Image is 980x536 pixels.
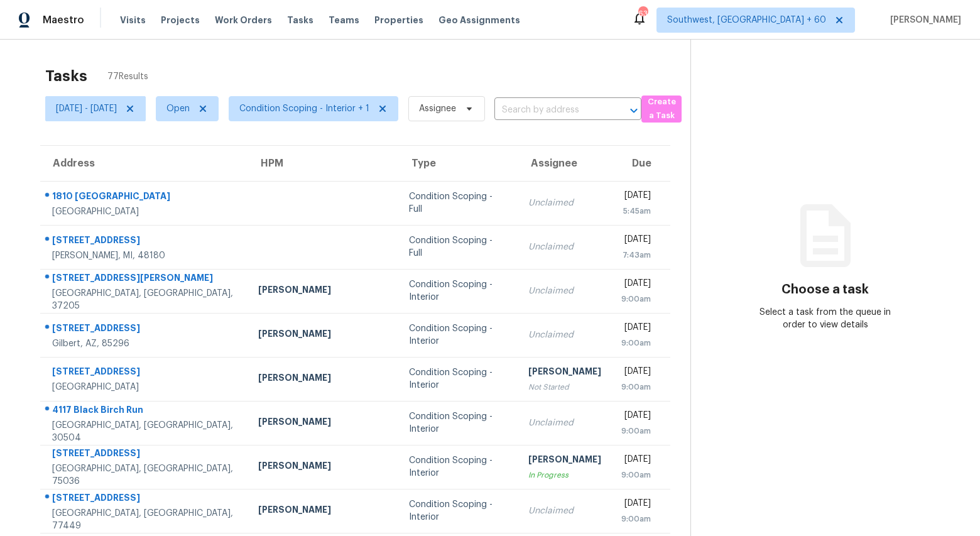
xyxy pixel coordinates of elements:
[528,197,601,209] div: Unclaimed
[52,190,238,205] div: 1810 [GEOGRAPHIC_DATA]
[409,366,508,391] div: Condition Scoping - Interior
[621,189,651,205] div: [DATE]
[409,410,508,435] div: Condition Scoping - Interior
[161,14,200,26] span: Projects
[52,507,238,532] div: [GEOGRAPHIC_DATA], [GEOGRAPHIC_DATA], 77449
[621,365,651,381] div: [DATE]
[409,322,508,347] div: Condition Scoping - Interior
[648,95,675,124] span: Create a Task
[52,419,238,444] div: [GEOGRAPHIC_DATA], [GEOGRAPHIC_DATA], 30504
[258,371,389,387] div: [PERSON_NAME]
[518,146,611,181] th: Assignee
[52,205,238,218] div: [GEOGRAPHIC_DATA]
[621,409,651,425] div: [DATE]
[56,102,117,115] span: [DATE] - [DATE]
[621,321,651,337] div: [DATE]
[621,293,651,305] div: 9:00am
[419,102,456,115] span: Assignee
[638,8,647,20] div: 633
[258,415,389,431] div: [PERSON_NAME]
[409,498,508,523] div: Condition Scoping - Interior
[287,16,313,25] span: Tasks
[52,249,238,262] div: [PERSON_NAME], MI, 48180
[52,287,238,312] div: [GEOGRAPHIC_DATA], [GEOGRAPHIC_DATA], 37205
[52,322,238,337] div: [STREET_ADDRESS]
[52,447,238,462] div: [STREET_ADDRESS]
[120,14,146,26] span: Visits
[166,102,190,115] span: Open
[258,327,389,343] div: [PERSON_NAME]
[621,453,651,469] div: [DATE]
[621,497,651,513] div: [DATE]
[528,329,601,341] div: Unclaimed
[239,102,369,115] span: Condition Scoping - Interior + 1
[215,14,272,26] span: Work Orders
[329,14,359,26] span: Teams
[621,205,651,217] div: 5:45am
[621,469,651,481] div: 9:00am
[52,271,238,287] div: [STREET_ADDRESS][PERSON_NAME]
[52,462,238,488] div: [GEOGRAPHIC_DATA], [GEOGRAPHIC_DATA], 75036
[258,283,389,299] div: [PERSON_NAME]
[781,283,869,296] h3: Choose a task
[621,249,651,261] div: 7:43am
[621,381,651,393] div: 9:00am
[621,513,651,525] div: 9:00am
[409,278,508,304] div: Condition Scoping - Interior
[528,381,601,393] div: Not Started
[52,365,238,381] div: [STREET_ADDRESS]
[52,337,238,350] div: Gilbert, AZ, 85296
[528,469,601,481] div: In Progress
[248,146,399,181] th: HPM
[374,14,423,26] span: Properties
[43,14,84,26] span: Maestro
[528,241,601,253] div: Unclaimed
[611,146,670,181] th: Due
[40,146,248,181] th: Address
[621,277,651,293] div: [DATE]
[258,459,389,475] div: [PERSON_NAME]
[107,70,148,83] span: 77 Results
[52,381,238,393] div: [GEOGRAPHIC_DATA]
[409,454,508,479] div: Condition Scoping - Interior
[45,70,87,82] h2: Tasks
[625,102,643,119] button: Open
[885,14,961,26] span: [PERSON_NAME]
[409,234,508,260] div: Condition Scoping - Full
[258,503,389,519] div: [PERSON_NAME]
[399,146,518,181] th: Type
[621,425,651,437] div: 9:00am
[528,505,601,517] div: Unclaimed
[528,453,601,469] div: [PERSON_NAME]
[758,306,893,331] div: Select a task from the queue in order to view details
[641,96,682,123] button: Create a Task
[528,417,601,429] div: Unclaimed
[494,101,606,120] input: Search by address
[528,285,601,297] div: Unclaimed
[409,190,508,216] div: Condition Scoping - Full
[438,14,520,26] span: Geo Assignments
[621,337,651,349] div: 9:00am
[621,233,651,249] div: [DATE]
[52,491,238,507] div: [STREET_ADDRESS]
[667,14,826,26] span: Southwest, [GEOGRAPHIC_DATA] + 60
[52,234,238,249] div: [STREET_ADDRESS]
[52,403,238,419] div: 4117 Black Birch Run
[528,365,601,381] div: [PERSON_NAME]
